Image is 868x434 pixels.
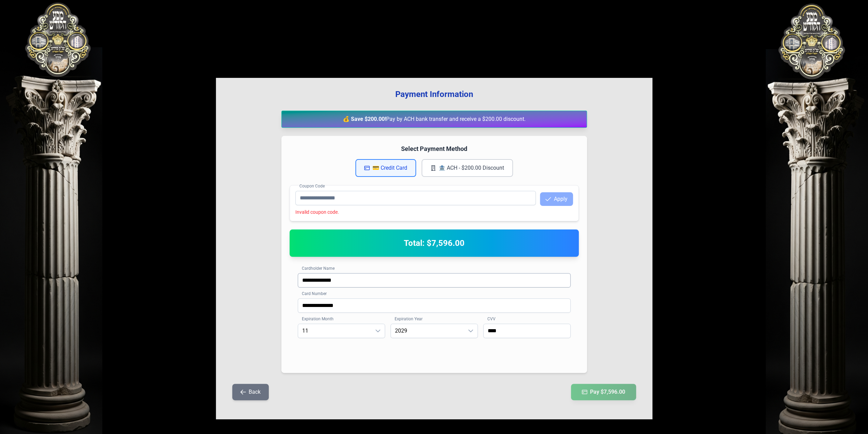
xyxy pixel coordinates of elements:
[371,324,385,338] div: dropdown trigger
[391,324,464,338] span: 2029
[298,324,371,338] span: 11
[227,89,642,100] h3: Payment Information
[422,159,513,177] button: 🏦 ACH - $200.00 Discount
[540,192,573,206] button: Apply
[290,144,579,154] h4: Select Payment Method
[295,209,573,215] div: Invalid coupon code.
[281,111,587,128] div: Pay by ACH bank transfer and receive a $200.00 discount.
[298,238,571,249] h2: Total: $7,596.00
[343,116,386,122] strong: 💰 Save $200.00!
[232,384,269,400] button: Back
[464,324,477,338] div: dropdown trigger
[571,384,636,400] button: Pay $7,596.00
[355,159,416,177] button: 💳 Credit Card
